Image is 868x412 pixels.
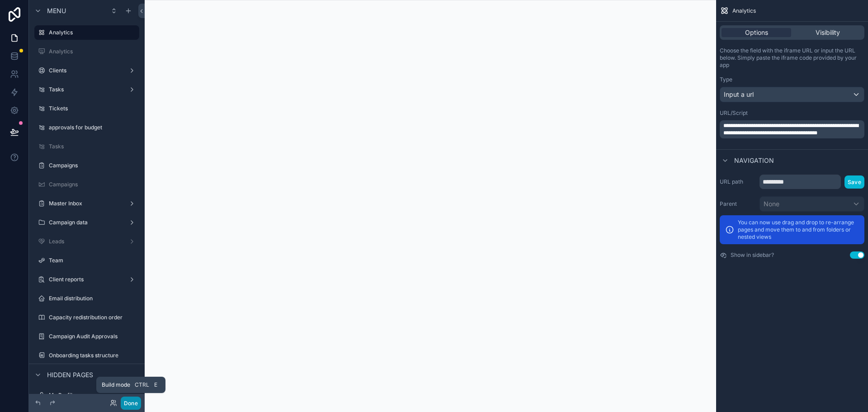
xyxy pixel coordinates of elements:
[34,310,139,325] a: Capacity redistribution order
[49,143,137,150] label: Tasks
[49,86,125,93] label: Tasks
[720,200,756,208] label: Parent
[34,253,139,268] a: Team
[49,105,137,112] label: Tickets
[745,28,768,37] span: Options
[47,370,93,379] span: Hidden pages
[49,295,137,302] label: Email distribution
[34,291,139,306] a: Email distribution
[49,392,137,399] label: My Profile
[34,329,139,344] a: Campaign Audit Approvals
[34,158,139,173] a: Campaigns
[49,352,137,359] label: Onboarding tasks structure
[732,7,756,14] span: Analytics
[816,28,840,37] span: Visibility
[724,90,754,99] span: Input a url
[34,215,139,230] a: Campaign data
[49,333,137,340] label: Campaign Audit Approvals
[34,101,139,116] a: Tickets
[720,109,748,117] label: URL/Script
[49,238,125,245] label: Leads
[720,178,756,185] label: URL path
[34,44,139,59] a: Analytics
[34,63,139,78] a: Clients
[34,234,139,249] a: Leads
[49,181,137,188] label: Campaigns
[47,6,66,15] span: Menu
[34,177,139,192] a: Campaigns
[34,139,139,154] a: Tasks
[720,76,732,83] label: Type
[738,219,859,241] p: You can now use drag and drop to re-arrange pages and move them to and from folders or nested views
[759,196,864,212] button: None
[134,380,150,389] span: Ctrl
[34,272,139,287] a: Client reports
[49,200,125,207] label: Master Inbox
[102,381,130,388] span: Build mode
[49,257,137,264] label: Team
[34,82,139,97] a: Tasks
[34,388,139,403] a: My Profile
[844,175,864,189] button: Save
[49,219,125,226] label: Campaign data
[152,381,159,388] span: E
[764,199,779,208] span: None
[121,397,141,410] button: Done
[731,251,774,259] label: Show in sidebar?
[34,348,139,363] a: Onboarding tasks structure
[49,124,137,131] label: approvals for budget
[49,67,125,74] label: Clients
[734,156,774,165] span: Navigation
[720,120,864,138] div: scrollable content
[34,25,139,40] a: Analytics
[49,162,137,169] label: Campaigns
[49,276,125,283] label: Client reports
[34,196,139,211] a: Master Inbox
[720,47,864,69] p: Choose the field with the iframe URL or input the URL below. Simply paste the iframe code provide...
[49,29,134,36] label: Analytics
[720,87,864,102] button: Input a url
[49,314,137,321] label: Capacity redistribution order
[34,120,139,135] a: approvals for budget
[49,48,137,55] label: Analytics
